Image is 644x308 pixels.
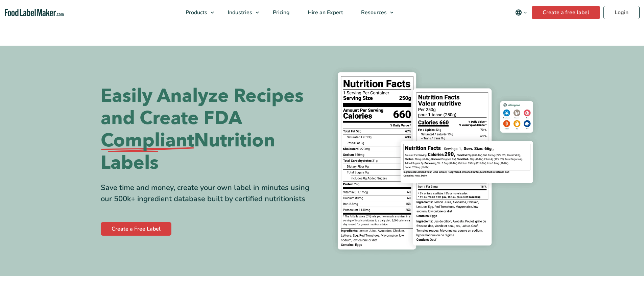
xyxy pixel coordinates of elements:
div: Save time and money, create your own label in minutes using our 500k+ ingredient database built b... [101,182,317,205]
span: Products [184,9,208,16]
a: Food Label Maker homepage [5,9,64,17]
button: Change language [510,6,532,19]
span: Industries [226,9,253,16]
a: Create a Free Label [101,222,171,236]
h1: Easily Analyze Recipes and Create FDA Nutrition Labels [101,85,317,174]
a: Create a free label [532,6,600,19]
a: Login [603,6,640,19]
span: Compliant [101,129,194,152]
span: Resources [359,9,387,16]
span: Pricing [271,9,290,16]
span: Hire an Expert [306,9,344,16]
